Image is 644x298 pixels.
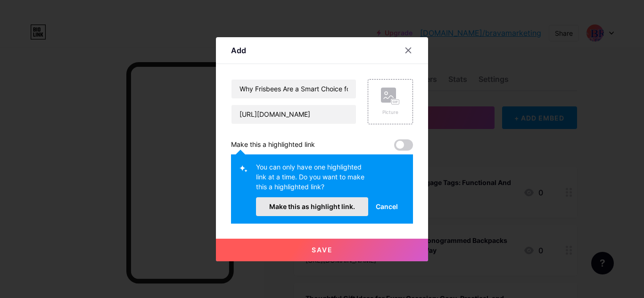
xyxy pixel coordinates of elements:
[231,45,246,56] div: Add
[312,246,333,254] span: Save
[231,80,356,98] input: Title
[231,105,356,124] input: URL
[376,201,398,211] span: Cancel
[256,197,368,216] button: Make this as highlight link.
[381,109,400,116] div: Picture
[256,162,368,197] div: You can only have one highlighted link at a time. Do you want to make this a highlighted link?
[368,197,405,216] button: Cancel
[216,239,428,261] button: Save
[269,202,355,210] span: Make this as highlight link.
[231,139,315,151] div: Make this a highlighted link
